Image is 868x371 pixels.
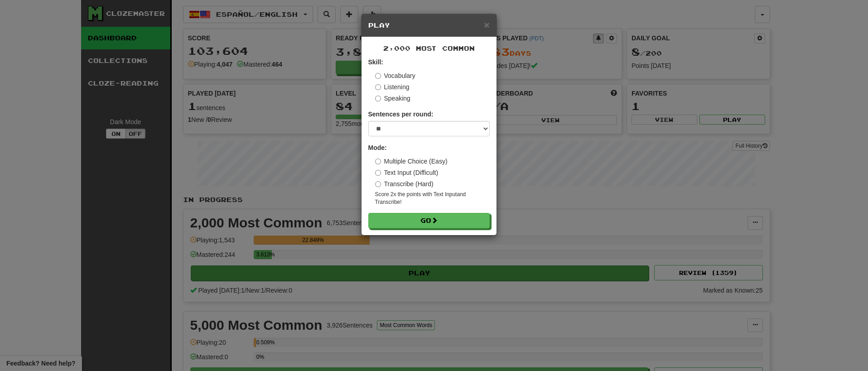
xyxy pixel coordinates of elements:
[375,82,410,92] label: Listening
[375,73,381,79] input: Vocabulary
[375,157,448,166] label: Multiple Choice (Easy)
[484,20,489,29] button: Close
[368,58,383,66] strong: Skill:
[375,159,381,164] input: Multiple Choice (Easy)
[375,84,381,90] input: Listening
[375,96,381,101] input: Speaking
[375,94,410,103] label: Speaking
[368,110,434,119] label: Sentences per round:
[375,181,381,187] input: Transcribe (Hard)
[375,170,381,176] input: Text Input (Difficult)
[375,191,490,206] small: Score 2x the points with Text Input and Transcribe !
[375,179,434,188] label: Transcribe (Hard)
[383,44,475,52] span: 2,000 Most Common
[368,144,387,151] strong: Mode:
[368,21,490,30] h5: Play
[484,19,489,30] span: ×
[375,71,415,80] label: Vocabulary
[375,168,439,177] label: Text Input (Difficult)
[368,213,490,228] button: Go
